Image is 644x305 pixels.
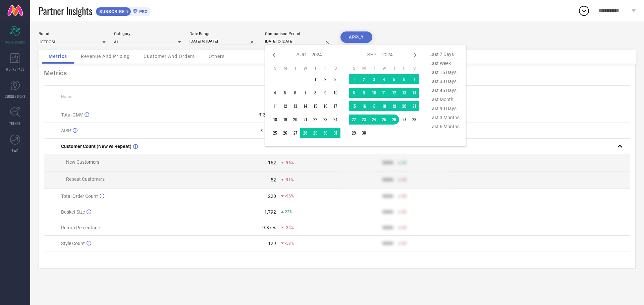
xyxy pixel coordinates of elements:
[285,177,294,182] span: -91%
[138,9,148,14] span: PRO
[382,177,393,182] div: 9999
[428,113,461,122] span: last 3 months
[379,115,389,125] td: Wed Sep 25 2024
[260,128,276,133] div: ₹ 1,771
[66,159,99,165] span: New Customers
[409,88,419,98] td: Sat Sep 14 2024
[290,115,300,125] td: Tue Aug 20 2024
[310,66,320,71] th: Thursday
[268,241,276,246] div: 129
[39,4,92,18] span: Partner Insights
[61,241,85,246] span: Style Count
[81,54,130,59] span: Revenue And Pricing
[96,9,126,14] span: SUBSCRIBE
[280,101,290,111] td: Mon Aug 12 2024
[9,121,21,126] span: TRENDS
[285,241,294,246] span: -53%
[310,115,320,125] td: Thu Aug 22 2024
[96,5,151,16] a: SUBSCRIBEPRO
[399,115,409,125] td: Fri Sep 27 2024
[359,128,369,138] td: Mon Sep 30 2024
[428,77,461,86] span: last 30 days
[280,88,290,98] td: Mon Aug 05 2024
[285,160,294,165] span: -96%
[190,38,257,45] input: Select date range
[12,148,18,153] span: FWD
[382,209,393,215] div: 9999
[382,241,393,246] div: 9999
[280,66,290,71] th: Monday
[349,128,359,138] td: Sun Sep 29 2024
[349,101,359,111] td: Sun Sep 15 2024
[61,144,131,149] span: Customer Count (New vs Repeat)
[359,101,369,111] td: Mon Sep 16 2024
[290,128,300,138] td: Tue Aug 27 2024
[369,101,379,111] td: Tue Sep 17 2024
[285,194,294,199] span: -95%
[411,51,419,59] div: Next month
[290,66,300,71] th: Tuesday
[578,5,590,17] div: Open download list
[61,194,98,199] span: Total Order Count
[340,31,372,43] button: APPLY
[399,66,409,71] th: Friday
[330,128,340,138] td: Sat Aug 31 2024
[61,128,71,133] span: AISP
[389,115,399,125] td: Thu Sep 26 2024
[5,40,25,45] span: SCORECARDS
[389,66,399,71] th: Thursday
[399,88,409,98] td: Fri Sep 13 2024
[330,88,340,98] td: Sat Aug 10 2024
[382,194,393,199] div: 9999
[379,74,389,84] td: Wed Sep 04 2024
[359,88,369,98] td: Mon Sep 09 2024
[39,31,106,36] div: Brand
[379,88,389,98] td: Wed Sep 11 2024
[310,74,320,84] td: Thu Aug 01 2024
[300,101,310,111] td: Wed Aug 14 2024
[428,122,461,131] span: last 6 months
[144,54,195,59] span: Customer And Orders
[399,101,409,111] td: Fri Sep 20 2024
[280,115,290,125] td: Mon Aug 19 2024
[209,54,225,59] span: Others
[349,66,359,71] th: Sunday
[389,101,399,111] td: Thu Sep 19 2024
[66,176,105,182] span: Repeat Customers
[330,115,340,125] td: Sat Aug 24 2024
[369,74,379,84] td: Tue Sep 03 2024
[409,74,419,84] td: Sat Sep 07 2024
[428,50,461,59] span: last 7 days
[382,225,393,230] div: 9999
[310,128,320,138] td: Thu Aug 29 2024
[285,225,294,230] span: -24%
[428,86,461,95] span: last 45 days
[49,54,67,59] span: Metrics
[310,88,320,98] td: Thu Aug 08 2024
[320,101,330,111] td: Fri Aug 16 2024
[264,209,276,215] div: 1,792
[379,101,389,111] td: Wed Sep 18 2024
[271,177,276,182] div: 52
[428,68,461,77] span: last 15 days
[409,66,419,71] th: Saturday
[114,31,181,36] div: Category
[349,74,359,84] td: Sun Sep 01 2024
[300,66,310,71] th: Wednesday
[409,115,419,125] td: Sat Sep 28 2024
[359,74,369,84] td: Mon Sep 02 2024
[359,115,369,125] td: Mon Sep 23 2024
[320,74,330,84] td: Fri Aug 02 2024
[320,115,330,125] td: Fri Aug 23 2024
[190,31,257,36] div: Date Range
[389,88,399,98] td: Thu Sep 12 2024
[402,177,407,182] span: 50
[270,88,280,98] td: Sun Aug 04 2024
[268,194,276,199] div: 220
[320,128,330,138] td: Fri Aug 30 2024
[330,66,340,71] th: Saturday
[349,115,359,125] td: Sun Sep 22 2024
[262,225,276,230] div: 9.87 %
[330,101,340,111] td: Sat Aug 17 2024
[259,112,276,118] div: ₹ 3.95 L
